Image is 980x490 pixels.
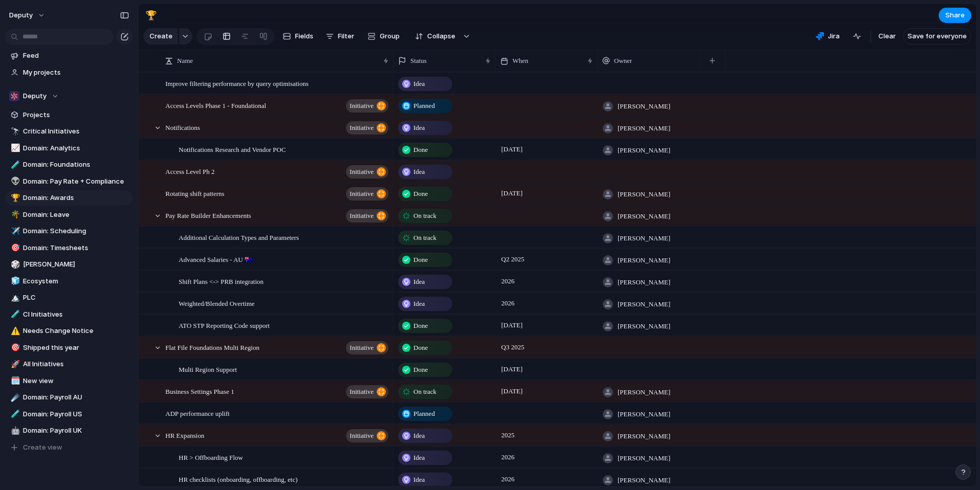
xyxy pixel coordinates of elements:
button: 📈 [9,143,19,153]
div: 🧊Ecosystem [5,274,133,289]
span: On track [413,387,436,397]
span: initiative [350,209,374,223]
span: [DATE] [499,187,525,199]
span: [DATE] [499,143,525,155]
button: Deputy [5,88,133,104]
div: 🏆 [11,192,18,204]
span: Shift Plans <-> PRB integration [179,275,263,287]
span: Critical Initiatives [23,126,129,137]
div: 🧪 [11,408,18,420]
span: Domain: Leave [23,210,129,220]
span: Name [177,56,193,66]
div: 🎯 [11,342,18,353]
span: Access Level Ph 2 [165,165,214,177]
button: 🚀 [9,359,19,369]
span: [DATE] [499,363,525,375]
span: Notifications [165,121,200,133]
span: Rotating shift patterns [165,187,225,199]
button: initiative [346,165,388,179]
span: Multi Region Support [179,363,237,375]
a: 🎲[PERSON_NAME] [5,257,133,272]
a: ✈️Domain: Scheduling [5,224,133,239]
button: Fields [279,28,317,44]
a: My projects [5,65,133,80]
span: [PERSON_NAME] [618,299,670,309]
button: ⚠️ [9,326,19,336]
button: initiative [346,341,388,354]
span: Domain: Timesheets [23,243,129,253]
span: [PERSON_NAME] [618,101,670,112]
span: initiative [350,429,374,443]
span: Done [413,145,428,155]
button: Filter [322,28,358,44]
button: Save for everyone [903,28,971,44]
a: 🚀All Initiatives [5,357,133,372]
a: Projects [5,107,133,123]
a: ⚠️Needs Change Notice [5,323,133,339]
div: 🔭 [11,126,18,138]
span: Idea [413,123,425,133]
button: initiative [346,385,388,398]
span: Clear [878,31,896,41]
span: Save for everyone [908,31,967,41]
span: [DATE] [499,385,525,397]
div: ✈️ [11,226,18,237]
span: [PERSON_NAME] [618,431,670,441]
span: [PERSON_NAME] [618,277,670,287]
span: initiative [350,121,374,135]
a: Feed [5,48,133,63]
span: [PERSON_NAME] [618,145,670,155]
button: 🧪 [9,160,19,170]
button: 🏆 [9,193,19,203]
span: initiative [350,385,374,399]
a: 🧪Domain: Foundations [5,157,133,172]
span: Idea [413,299,425,309]
span: [PERSON_NAME] [618,255,670,265]
span: Domain: Analytics [23,143,129,153]
span: Improve filtering performance by query optimisations [165,77,309,89]
span: Idea [413,453,425,463]
div: 🧪Domain: Payroll US [5,407,133,422]
a: 👽Domain: Pay Rate + Compliance [5,174,133,189]
button: Share [939,8,971,23]
span: Projects [23,110,129,120]
span: 2026 [499,275,517,287]
span: Access Levels Phase 1 - Foundational [165,99,266,111]
span: Domain: Awards [23,193,129,203]
div: 🗓️New view [5,373,133,389]
a: 🧪CI Initiatives [5,307,133,322]
div: 🚀 [11,359,18,370]
span: Done [413,343,428,353]
span: Jira [828,31,840,41]
button: 🏆 [143,7,159,24]
span: 2026 [499,297,517,309]
button: Group [362,28,405,44]
button: initiative [346,209,388,222]
div: ⚠️ [11,325,18,337]
div: 🤖 [11,425,18,437]
span: Owner [614,56,632,66]
a: ☄️Domain: Payroll AU [5,390,133,405]
span: Additional Calculation Types and Parameters [179,231,299,243]
span: [PERSON_NAME] [618,321,670,331]
div: 🧪 [11,159,18,171]
a: 🌴Domain: Leave [5,207,133,222]
span: All Initiatives [23,359,129,369]
div: 📈 [11,142,18,154]
span: initiative [350,341,374,355]
span: 2026 [499,473,517,485]
span: Done [413,365,428,375]
a: 📈Domain: Analytics [5,141,133,156]
a: 🤖Domain: Payroll UK [5,423,133,438]
span: Pay Rate Builder Enhancements [165,209,251,221]
button: 🎯 [9,243,19,253]
span: initiative [350,99,374,113]
span: Done [413,189,428,199]
span: Q2 2025 [499,253,527,265]
span: [PERSON_NAME] [618,453,670,463]
a: 🏔️PLC [5,290,133,305]
button: initiative [346,121,388,135]
span: New view [23,376,129,386]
